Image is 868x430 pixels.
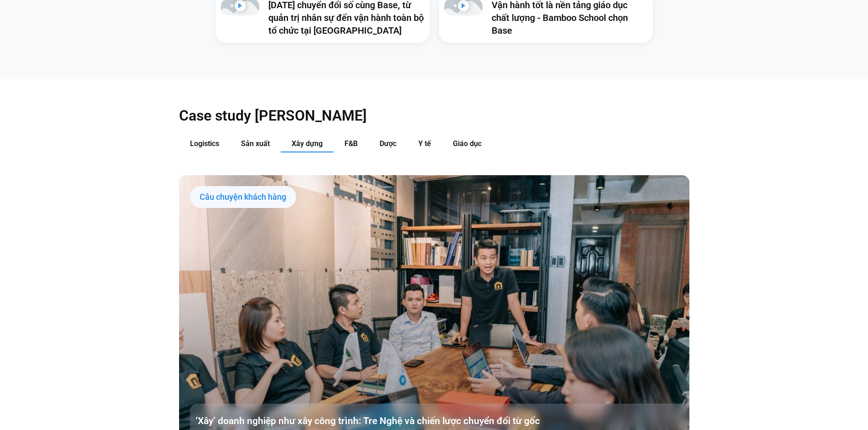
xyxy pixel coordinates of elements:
[190,139,219,148] span: Logistics
[344,139,358,148] span: F&B
[241,139,270,148] span: Sản xuất
[190,186,296,208] div: Câu chuyện khách hàng
[380,139,396,148] span: Dược
[179,106,689,125] h2: Case study [PERSON_NAME]
[418,139,431,148] span: Y tế
[292,139,323,148] span: Xây dựng
[195,415,695,427] a: ‘Xây’ doanh nghiệp như xây công trình: Tre Nghệ và chiến lược chuyển đổi từ gốc
[453,139,482,148] span: Giáo dục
